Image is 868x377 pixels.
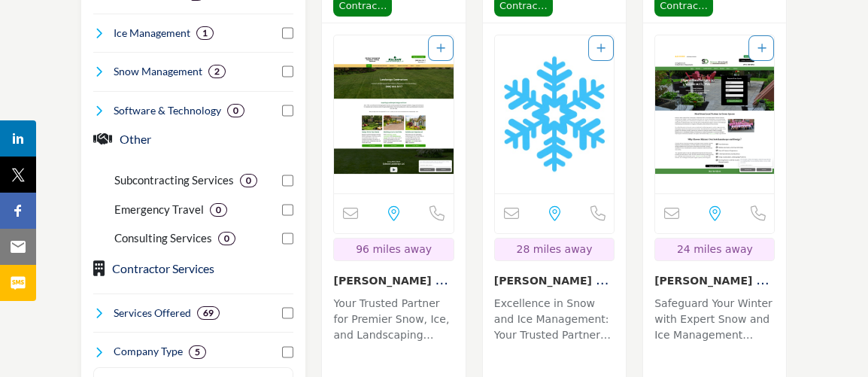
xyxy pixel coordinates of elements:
img: Kelman Landscape, LLC [334,35,453,193]
h4: Services Offered: Services Offered refers to the specific products, assistance, or expertise a bu... [114,306,191,321]
h3: Moniz Landscape LLC. [494,272,615,288]
input: Select Snow Management checkbox [282,65,294,78]
b: 0 [246,175,251,186]
p: Safeguard Your Winter with Expert Snow and Ice Management Solutions! With over 45 years of expert... [654,296,775,346]
div: 5 Results For Company Type [189,345,206,359]
div: 1 Results For Ice Management [196,26,214,40]
p: Emergency Travel: Emergency Travel [114,201,204,218]
div: 0 Results For Consulting Services [218,232,235,245]
p: Excellence in Snow and Ice Management: Your Trusted Partner for a Safe Winter Season Specializing... [494,296,615,346]
a: Add To List [757,42,766,54]
div: 0 Results For Subcontracting Services [240,174,257,187]
a: Your Trusted Partner for Premier Snow, Ice, and Landscaping Solutions Specializing in Snow and Ic... [333,292,454,346]
input: Select Subcontracting Services checkbox [282,175,294,187]
b: 69 [203,308,214,318]
b: 2 [214,66,220,77]
p: Subcontracting Services: Subcontracting Services [114,172,234,189]
b: 5 [195,347,200,357]
a: Safeguard Your Winter with Expert Snow and Ice Management Solutions! With over 45 years of expert... [654,292,775,346]
b: 0 [224,233,229,244]
h3: Kelman Landscape, LLC [333,272,454,288]
button: Contractor Services [112,260,214,278]
button: Other [120,130,151,148]
a: Open Listing in new tab [655,35,774,193]
h4: Ice Management: Ice management involves the control, removal, and prevention of ice accumulation ... [114,26,190,41]
h4: Snow Management: Snow management involves the removal, relocation, and mitigation of snow accumul... [114,64,202,79]
a: Add To List [596,42,605,54]
b: 0 [233,105,238,116]
b: 0 [216,205,221,215]
div: 0 Results For Software & Technology [227,104,244,117]
a: Open Listing in new tab [495,35,614,193]
img: Moniz Landscape LLC. [495,35,614,193]
span: 96 miles away [356,243,432,255]
img: Skinner Overlook Landscape & Design [655,35,774,193]
input: Select Company Type checkbox [282,346,294,358]
a: Open Listing in new tab [334,35,453,193]
h4: Software & Technology: Software & Technology encompasses the development, implementation, and use... [114,103,221,118]
p: Consulting Services: Consulting Services [114,230,212,247]
span: 28 miles away [517,243,593,255]
div: 0 Results For Emergency Travel [210,203,227,217]
a: Add To List [436,42,445,54]
b: 1 [202,28,208,38]
input: Select Consulting Services checkbox [282,233,294,245]
a: Excellence in Snow and Ice Management: Your Trusted Partner for a Safe Winter Season Specializing... [494,292,615,346]
div: 69 Results For Services Offered [197,306,220,320]
p: Your Trusted Partner for Premier Snow, Ice, and Landscaping Solutions Specializing in Snow and Ic... [333,296,454,346]
input: Select Emergency Travel checkbox [282,204,294,216]
input: Select Services Offered checkbox [282,307,294,319]
input: Select Software & Technology checkbox [282,105,294,117]
span: 24 miles away [677,243,753,255]
div: 2 Results For Snow Management [208,65,226,78]
h4: Company Type: A Company Type refers to the legal structure of a business, such as sole proprietor... [114,344,183,359]
h3: Skinner Overlook Landscape & Design [654,272,775,288]
input: Select Ice Management checkbox [282,27,294,39]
